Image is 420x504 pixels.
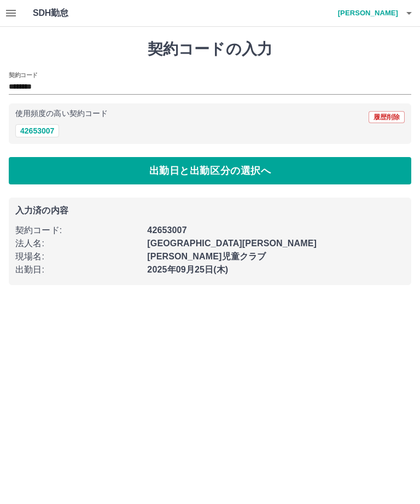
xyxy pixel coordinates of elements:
button: 出勤日と出勤区分の選択へ [9,157,411,184]
button: 履歴削除 [369,111,405,123]
button: 42653007 [15,124,59,137]
b: 42653007 [147,225,186,235]
b: 2025年09月25日(木) [147,265,228,274]
b: [GEOGRAPHIC_DATA][PERSON_NAME] [147,239,317,248]
p: 出勤日 : [15,263,141,276]
h2: 契約コード [9,71,38,79]
p: 法人名 : [15,237,141,250]
h1: 契約コードの入力 [9,40,411,59]
b: [PERSON_NAME]児童クラブ [147,252,266,261]
p: 使用頻度の高い契約コード [15,110,108,118]
p: 入力済の内容 [15,206,405,215]
p: 契約コード : [15,224,141,237]
p: 現場名 : [15,250,141,263]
